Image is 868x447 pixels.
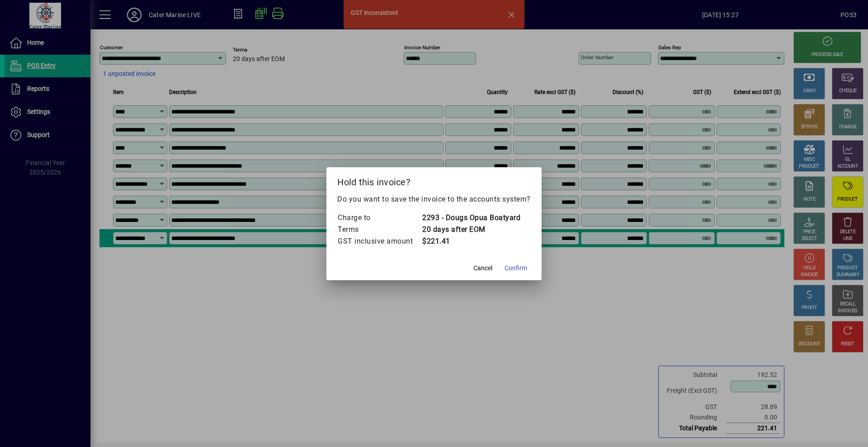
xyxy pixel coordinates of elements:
td: GST inclusive amount [337,235,422,247]
button: Confirm [501,260,531,277]
span: Confirm [505,263,527,273]
td: $221.41 [422,235,520,247]
h2: Hold this invoice? [326,167,542,193]
td: Terms [337,224,422,235]
td: 20 days after EOM [422,224,520,235]
span: Cancel [473,263,492,273]
td: Charge to [337,212,422,224]
td: 2293 - Dougs Opua Boatyard [422,212,520,224]
p: Do you want to save the invoice to the accounts system? [337,194,531,205]
button: Cancel [468,260,497,277]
